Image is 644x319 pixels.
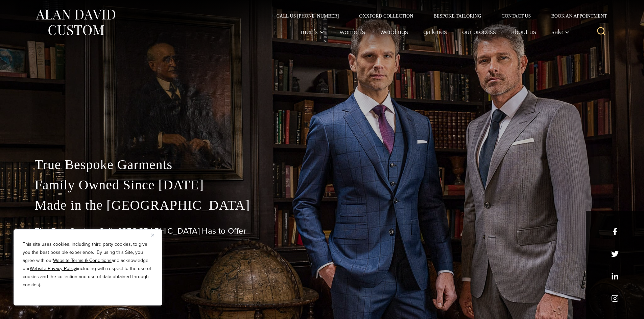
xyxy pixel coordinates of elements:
a: Book an Appointment [541,14,609,18]
span: Men’s [301,28,325,35]
img: Alan David Custom [35,7,116,37]
button: View Search Form [593,24,610,40]
a: Oxxford Collection [349,14,423,18]
a: Bespoke Tailoring [423,14,491,18]
nav: Primary Navigation [293,25,573,38]
nav: Secondary Navigation [266,14,610,18]
h1: The Best Custom Suits [GEOGRAPHIC_DATA] Has to Offer [35,226,610,236]
a: Website Terms & Conditions [53,257,112,264]
p: True Bespoke Garments Family Owned Since [DATE] Made in the [GEOGRAPHIC_DATA] [35,155,610,215]
a: Women’s [332,25,373,38]
a: Website Privacy Policy [30,265,76,272]
a: Call Us [PHONE_NUMBER] [266,14,349,18]
a: Contact Us [492,14,541,18]
span: Sale [551,28,570,35]
a: Galleries [415,25,454,38]
a: About Us [503,25,544,38]
button: Close [151,231,159,239]
a: weddings [373,25,415,38]
a: Our Process [454,25,503,38]
img: Close [151,234,154,237]
p: This site uses cookies, including third party cookies, to give you the best possible experience. ... [23,240,153,289]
